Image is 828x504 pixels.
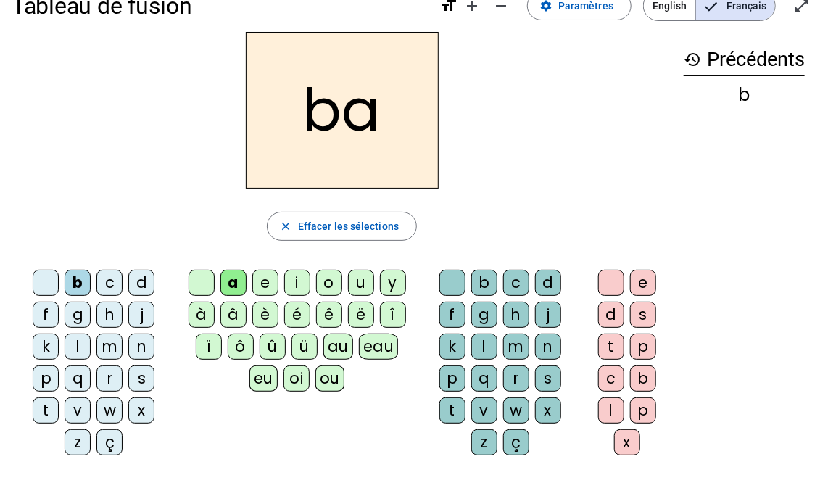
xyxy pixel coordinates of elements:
div: c [598,365,624,392]
div: h [503,302,529,328]
div: û [260,334,286,360]
div: j [535,302,561,328]
div: l [598,397,624,424]
div: p [439,365,465,392]
div: z [471,429,497,455]
div: b [65,270,91,296]
div: l [471,334,497,360]
div: ï [196,334,222,360]
div: s [630,302,656,328]
div: x [128,397,154,424]
div: ü [291,334,318,360]
div: x [535,397,561,424]
div: t [439,397,465,424]
div: p [630,397,656,424]
div: è [252,302,278,328]
div: eu [249,365,278,392]
div: y [380,270,406,296]
span: Effacer les sélections [298,218,399,235]
div: ê [316,302,342,328]
h2: ba [246,32,439,189]
div: h [96,302,123,328]
div: e [630,270,656,296]
div: o [316,270,342,296]
div: k [439,334,465,360]
div: s [535,365,561,392]
mat-icon: close [279,220,292,233]
div: l [65,334,91,360]
div: b [471,270,497,296]
div: ë [348,302,374,328]
div: r [96,365,123,392]
div: c [503,270,529,296]
div: w [503,397,529,424]
div: n [128,334,154,360]
div: b [684,86,805,104]
div: q [65,365,91,392]
div: v [65,397,91,424]
div: f [439,302,465,328]
div: a [220,270,247,296]
div: r [503,365,529,392]
div: f [33,302,59,328]
button: Effacer les sélections [267,212,417,241]
div: d [535,270,561,296]
div: p [33,365,59,392]
div: m [96,334,123,360]
div: u [348,270,374,296]
div: g [65,302,91,328]
div: i [284,270,310,296]
div: au [323,334,353,360]
div: d [128,270,154,296]
div: x [614,429,640,455]
div: s [128,365,154,392]
div: t [33,397,59,424]
div: k [33,334,59,360]
div: t [598,334,624,360]
div: p [630,334,656,360]
div: à [189,302,215,328]
div: ç [503,429,529,455]
div: e [252,270,278,296]
h3: Précédents [684,44,805,76]
div: ou [315,365,344,392]
div: j [128,302,154,328]
div: m [503,334,529,360]
div: z [65,429,91,455]
div: â [220,302,247,328]
mat-icon: history [684,51,701,68]
div: c [96,270,123,296]
div: oi [283,365,310,392]
div: g [471,302,497,328]
div: é [284,302,310,328]
div: q [471,365,497,392]
div: w [96,397,123,424]
div: b [630,365,656,392]
div: ô [228,334,254,360]
div: v [471,397,497,424]
div: ç [96,429,123,455]
div: î [380,302,406,328]
div: n [535,334,561,360]
div: d [598,302,624,328]
div: eau [359,334,399,360]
